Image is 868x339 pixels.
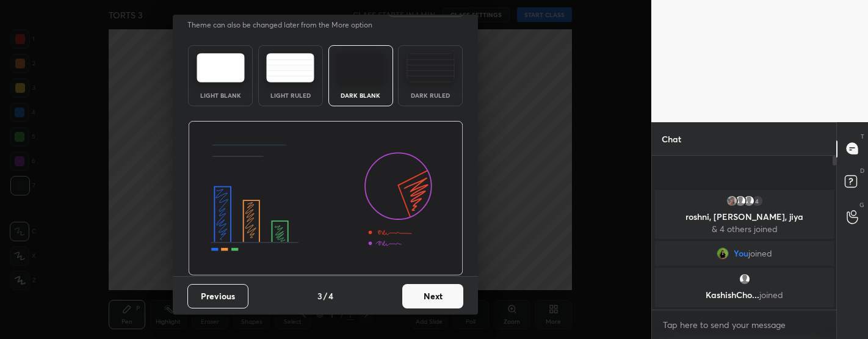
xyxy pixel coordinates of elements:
[266,92,315,98] div: Light Ruled
[328,290,333,302] h4: 4
[196,92,245,98] div: Light Blank
[188,121,463,276] img: darkThemeBanner.d06ce4a2.svg
[662,290,826,300] p: KashishCho...
[336,53,385,82] img: darkTheme.f0cc69e5.svg
[402,284,463,308] button: Next
[861,132,864,141] p: T
[406,92,455,98] div: Dark Ruled
[336,92,385,98] div: Dark Blank
[317,290,322,302] h4: 3
[738,273,750,285] img: default.png
[197,53,245,82] img: lightTheme.e5ed3b09.svg
[717,247,729,260] img: ea43492ca9d14c5f8587a2875712d117.jpg
[187,284,248,308] button: Previous
[751,195,763,207] div: 4
[662,212,826,222] p: roshni, [PERSON_NAME], jiya
[734,249,748,258] span: You
[187,20,385,31] p: Theme can also be changed later from the More option
[742,195,754,207] img: default.png
[324,290,327,302] h4: /
[652,123,691,155] p: Chat
[407,53,455,82] img: darkRuledTheme.de295e13.svg
[662,224,826,234] p: & 4 others joined
[748,249,772,258] span: joined
[725,195,737,207] img: 3
[759,289,783,301] span: joined
[860,166,864,175] p: D
[652,188,837,310] div: grid
[734,195,746,207] img: default.png
[266,53,314,82] img: lightRuledTheme.5fabf969.svg
[859,200,864,210] p: G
